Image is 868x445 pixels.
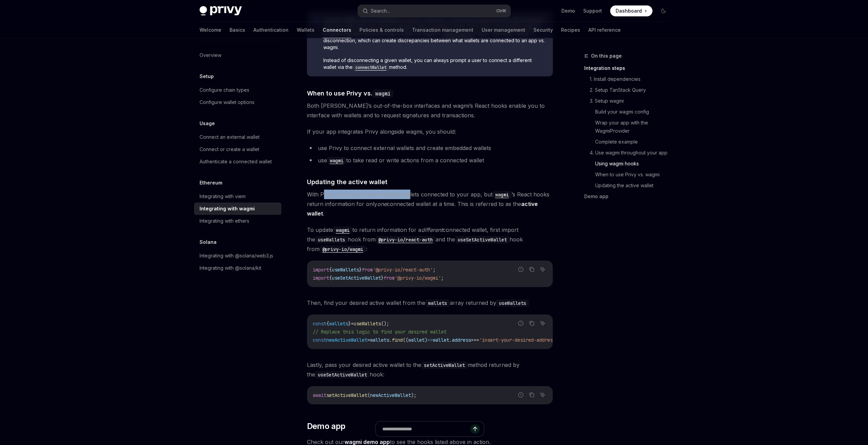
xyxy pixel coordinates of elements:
[200,86,249,94] div: Configure chain types
[200,72,214,80] h5: Setup
[538,265,547,274] button: Ask AI
[595,117,674,136] a: Wrap your app with the WagmiProvider
[421,361,468,369] code: setActiveWallet
[194,96,281,108] a: Configure wallet options
[315,236,348,243] code: useWallets
[307,89,393,98] span: When to use Privy vs.
[538,319,547,328] button: Ask AI
[527,265,536,274] button: Copy the contents from the code block
[307,201,538,217] strong: active wallet
[479,337,558,343] span: 'insert-your-desired-address'
[471,337,479,343] span: ===
[595,169,674,180] a: When to use Privy vs. wagmi
[370,392,411,398] span: newActiveWallet
[320,246,366,252] a: @privy-io/wagmi
[307,155,553,165] li: use to take read or write actions from a connected wallet
[326,392,367,398] span: setActiveWallet
[616,8,642,14] span: Dashboard
[561,22,580,38] a: Recipes
[353,64,389,70] a: connectWallet
[595,158,674,169] a: Using wagmi hooks
[441,275,444,281] span: ;
[425,337,427,343] span: )
[307,360,553,379] span: Lastly, pass your desired active wallet to the method returned by the hook:
[353,64,389,71] code: connectWallet
[351,321,354,327] span: =
[590,85,674,95] a: 2. Setup TanStack Query
[516,390,525,399] button: Report incorrect code
[297,22,314,38] a: Wallets
[200,6,242,16] img: dark logo
[373,267,433,273] span: '@privy-io/react-auth'
[200,192,246,201] div: Integrating with viem
[591,52,622,60] span: On this page
[315,371,370,379] code: useSetActiveWallet
[329,321,348,327] span: wallets
[253,22,289,38] a: Authentication
[433,337,449,343] span: wallet
[377,201,387,207] em: one
[384,275,395,281] span: from
[323,57,546,71] span: Instead of disconnecting a given wallet, you can always prompt a user to connect a different wall...
[595,180,674,191] a: Updating the active wallet
[326,337,367,343] span: newActiveWallet
[595,106,674,117] a: Build your wagmi config
[307,190,553,218] span: With Privy, users may have multiple wallets connected to your app, but ’s React hooks return info...
[371,7,390,15] div: Search...
[590,74,674,85] a: 1. Install dependencies
[194,203,281,215] a: Integrating with wagmi
[307,143,553,153] li: use Privy to connect external wallets and create embedded wallets
[194,143,281,155] a: Connect or create a wallet
[333,226,352,234] code: wagmi
[595,136,674,147] a: Complete example
[329,267,332,273] span: {
[370,337,389,343] span: wallets
[354,321,381,327] span: useWallets
[200,22,221,38] a: Welcome
[313,321,326,327] span: const
[425,299,450,307] code: wallets
[392,337,403,343] span: find
[372,89,393,98] code: wagmi
[658,5,669,16] button: Toggle dark mode
[381,321,389,327] span: ();
[433,267,436,273] span: ;
[194,190,281,203] a: Integrating with viem
[313,275,329,281] span: import
[496,8,506,14] span: Ctrl K
[307,101,553,120] span: Both [PERSON_NAME]’s out-of-the-box interfaces and wagmi’s React hooks enable you to interface wi...
[200,264,261,272] div: Integrating with @solana/kit
[590,147,674,158] a: 4. Use wagmi throughout your app
[200,119,215,128] h5: Usage
[395,275,441,281] span: '@privy-io/wagmi'
[367,337,370,343] span: =
[584,191,674,202] a: Demo app
[367,392,370,398] span: (
[200,179,222,187] h5: Ethereum
[527,390,536,399] button: Copy the contents from the code block
[359,22,404,38] a: Policies & controls
[200,252,273,260] div: Integrating with @solana/web3.js
[200,205,255,213] div: Integrating with wagmi
[307,177,387,187] span: Updating the active wallet
[588,22,621,38] a: API reference
[200,51,221,59] div: Overview
[332,275,381,281] span: useSetActiveWallet
[200,238,217,246] h5: Solana
[313,392,326,398] span: await
[408,337,425,343] span: wallet
[538,390,547,399] button: Ask AI
[452,337,471,343] span: address
[427,337,433,343] span: =>
[307,127,553,136] span: If your app integrates Privy alongside wagmi, you should:
[482,22,525,38] a: User management
[492,191,512,198] a: wagmi
[561,8,575,14] a: Demo
[200,217,249,225] div: Integrating with ethers
[307,298,553,308] span: Then, find your desired active wallet from the array returned by
[194,155,281,168] a: Authenticate a connected wallet
[376,236,436,243] code: @privy-io/react-auth
[412,22,473,38] a: Transaction management
[516,319,525,328] button: Report incorrect code
[307,225,553,254] span: To update to return information for a connected wallet, first import the hook from and the hook f...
